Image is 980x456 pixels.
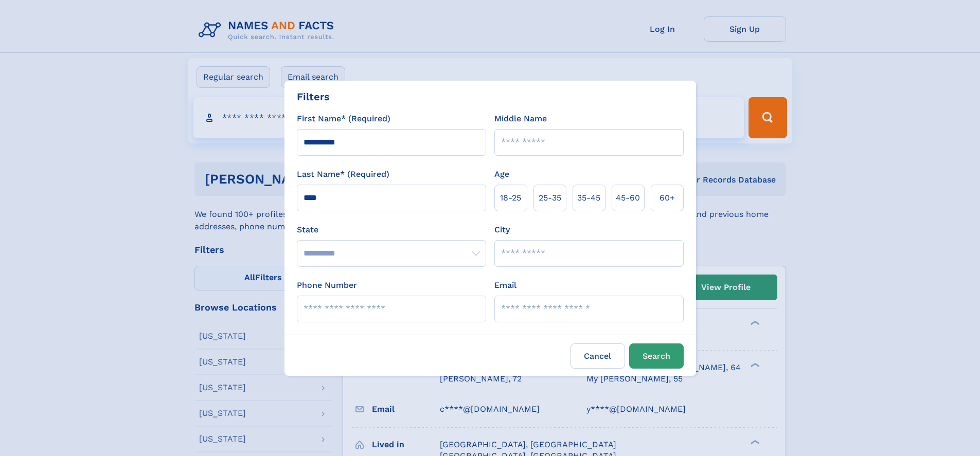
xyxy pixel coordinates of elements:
[539,192,561,204] span: 25‑35
[629,343,684,369] button: Search
[297,224,486,236] label: State
[660,192,675,204] span: 60+
[297,279,357,291] label: Phone Number
[500,192,521,204] span: 18‑25
[616,192,640,204] span: 45‑60
[571,343,625,369] label: Cancel
[297,168,389,180] label: Last Name* (Required)
[297,89,330,104] div: Filters
[494,224,510,236] label: City
[494,279,516,291] label: Email
[297,113,390,125] label: First Name* (Required)
[494,168,509,180] label: Age
[577,192,600,204] span: 35‑45
[494,113,547,125] label: Middle Name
